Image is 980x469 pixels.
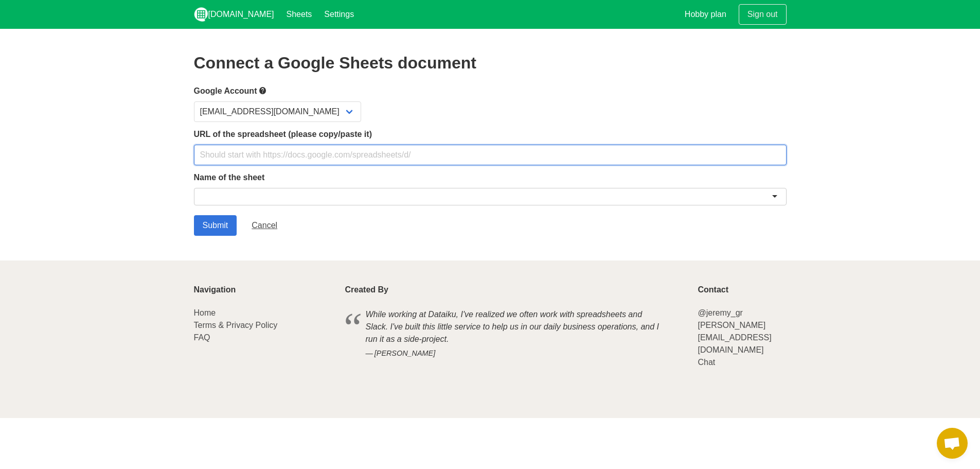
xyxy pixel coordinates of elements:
[243,215,286,236] a: Cancel
[345,285,686,294] p: Created By
[698,358,715,367] a: Chat
[194,333,210,342] a: FAQ
[194,308,216,317] a: Home
[194,171,787,184] label: Name of the sheet
[698,285,786,294] p: Contact
[194,145,787,165] input: Should start with https://docs.google.com/spreadsheets/d/
[194,321,278,329] a: Terms & Privacy Policy
[194,215,237,236] input: Submit
[345,307,686,361] blockquote: While working at Dataiku, I've realized we often work with spreadsheets and Slack. I've built thi...
[194,84,787,97] label: Google Account
[366,348,665,359] cite: [PERSON_NAME]
[698,321,771,354] a: [PERSON_NAME][EMAIL_ADDRESS][DOMAIN_NAME]
[698,308,742,317] a: @jeremy_gr
[739,4,787,25] a: Sign out
[937,428,968,459] div: Open chat
[194,285,333,294] p: Navigation
[194,128,787,141] label: URL of the spreadsheet (please copy/paste it)
[194,7,208,22] img: logo_v2_white.png
[194,54,787,72] h2: Connect a Google Sheets document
